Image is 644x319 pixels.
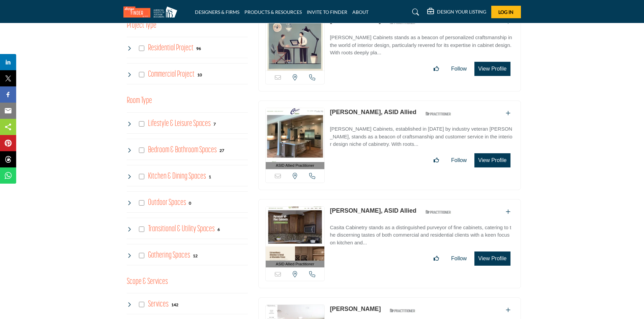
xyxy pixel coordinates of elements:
div: 10 Results For Commercial Project [197,72,202,78]
input: Select Residential Project checkbox [139,46,144,51]
div: 96 Results For Residential Project [196,45,201,51]
b: 1 [209,175,211,179]
div: 142 Results For Services [171,301,178,308]
div: 1 Results For Kitchen & Dining Spaces [209,174,211,180]
input: Select Kitchen & Dining Spaces checkbox [139,174,144,179]
h4: Gathering Spaces: Gathering Spaces [148,249,190,261]
h4: Commercial Project: Involve the design, construction, or renovation of spaces used for business p... [148,69,195,80]
span: Log In [498,9,514,15]
button: View Profile [474,153,510,167]
button: View Profile [474,62,510,76]
div: 27 Results For Bedroom & Bathroom Spaces [219,147,224,153]
button: Like listing [429,62,443,76]
img: Jared Hood, ASID Allied [266,207,325,261]
h4: Services: Interior and exterior spaces including lighting, layouts, furnishings, accessories, art... [148,298,169,310]
input: Select Lifestyle & Leisure Spaces checkbox [139,121,144,127]
a: [PERSON_NAME], ASID Allied [330,109,416,115]
button: Follow [447,154,471,167]
div: 6 Results For Transitional & Utility Spaces [217,226,220,232]
b: 10 [197,73,202,77]
a: Add To List [506,307,510,313]
a: ASID Allied Practitioner [266,207,325,268]
img: Victoria Caruso-Myers [266,17,325,71]
a: Add To List [506,110,510,116]
p: [PERSON_NAME] Cabinets, established in [DATE] by industry veteran [PERSON_NAME], stands as a beac... [330,125,514,148]
a: ABOUT [352,9,369,15]
p: [PERSON_NAME] Cabinets stands as a beacon of personalized craftsmanship in the world of interior ... [330,34,514,57]
h4: Transitional & Utility Spaces: Transitional & Utility Spaces [148,223,215,235]
a: ASID Allied Practitioner [266,108,325,169]
a: [PERSON_NAME] Cabinets, established in [DATE] by industry veteran [PERSON_NAME], stands as a beac... [330,121,514,148]
h4: Kitchen & Dining Spaces: Kitchen & Dining Spaces [148,170,206,182]
b: 27 [219,148,224,153]
img: Site Logo [123,6,181,18]
h4: Lifestyle & Leisure Spaces: Lifestyle & Leisure Spaces [148,118,211,130]
div: 0 Results For Outdoor Spaces [189,200,191,206]
div: 7 Results For Lifestyle & Leisure Spaces [213,121,216,127]
button: Room Type [127,95,152,107]
p: Abigail Root-DeNigris, ASID Allied [330,108,416,117]
img: Abigail Root-DeNigris, ASID Allied [266,108,325,162]
img: ASID Qualified Practitioners Badge Icon [423,208,453,216]
a: [PERSON_NAME] Cabinets stands as a beacon of personalized craftsmanship in the world of interior ... [330,30,514,57]
a: Casita Cabinetry stands as a distinguished purveyor of fine cabinets, catering to the discerning ... [330,220,514,247]
input: Select Gathering Spaces checkbox [139,253,144,258]
button: Like listing [429,252,443,265]
a: PRODUCTS & RESOURCES [244,9,302,15]
button: Follow [447,252,471,265]
h4: Bedroom & Bathroom Spaces: Bedroom & Bathroom Spaces [148,144,217,156]
img: ASID Qualified Practitioners Badge Icon [423,109,453,118]
h5: DESIGN YOUR LISTING [437,9,486,15]
a: Add To List [506,209,510,215]
a: [PERSON_NAME], ASID Allied [330,207,416,214]
input: Select Outdoor Spaces checkbox [139,200,144,206]
span: ASID Allied Practitioner [276,261,314,267]
p: Casita Cabinetry stands as a distinguished purveyor of fine cabinets, catering to the discerning ... [330,224,514,247]
span: ASID Allied Practitioner [276,163,314,168]
p: Suzi Lunt [330,304,381,314]
img: ASID Qualified Practitioners Badge Icon [387,306,417,315]
b: 6 [217,227,220,232]
h4: Outdoor Spaces: Outdoor Spaces [148,197,186,209]
div: 12 Results For Gathering Spaces [193,252,198,259]
button: View Profile [474,251,510,266]
b: 7 [213,122,216,127]
a: Search [406,7,423,18]
input: Select Transitional & Utility Spaces checkbox [139,227,144,232]
b: 142 [171,302,178,307]
input: Select Bedroom & Bathroom Spaces checkbox [139,148,144,153]
b: 0 [189,201,191,206]
a: [PERSON_NAME] [330,305,381,312]
h4: Residential Project: Types of projects range from simple residential renovations to highly comple... [148,42,194,54]
input: Select Commercial Project checkbox [139,72,144,77]
b: 96 [196,46,201,51]
button: Log In [491,6,521,18]
p: Jared Hood, ASID Allied [330,206,416,215]
a: DESIGNERS & FIRMS [195,9,239,15]
button: Like listing [429,154,443,167]
div: DESIGN YOUR LISTING [427,8,486,16]
button: Scope & Services [127,275,168,288]
button: Project Type [127,19,156,32]
input: Select Services checkbox [139,302,144,307]
b: 12 [193,254,198,258]
button: Follow [447,62,471,76]
a: INVITE TO FINDER [307,9,347,15]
